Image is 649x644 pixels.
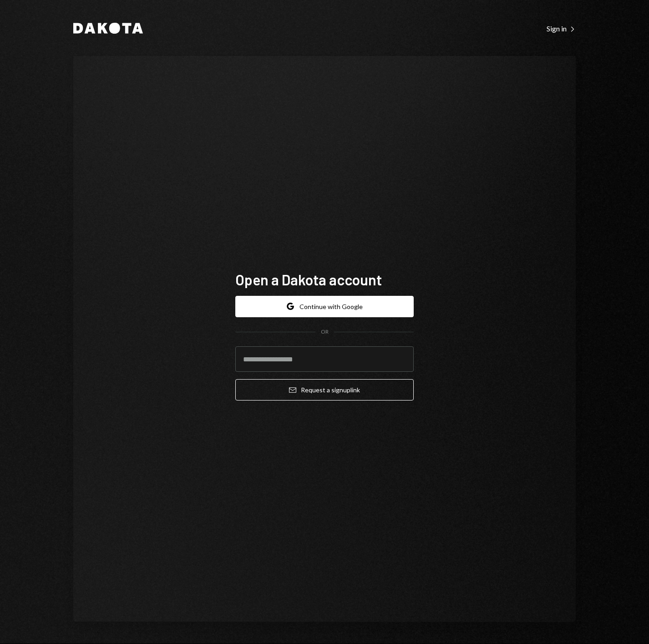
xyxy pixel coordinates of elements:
[321,328,329,336] div: OR
[235,296,414,317] button: Continue with Google
[235,270,414,289] h1: Open a Dakota account
[235,379,414,401] button: Request a signuplink
[547,23,576,33] a: Sign in
[547,24,576,33] div: Sign in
